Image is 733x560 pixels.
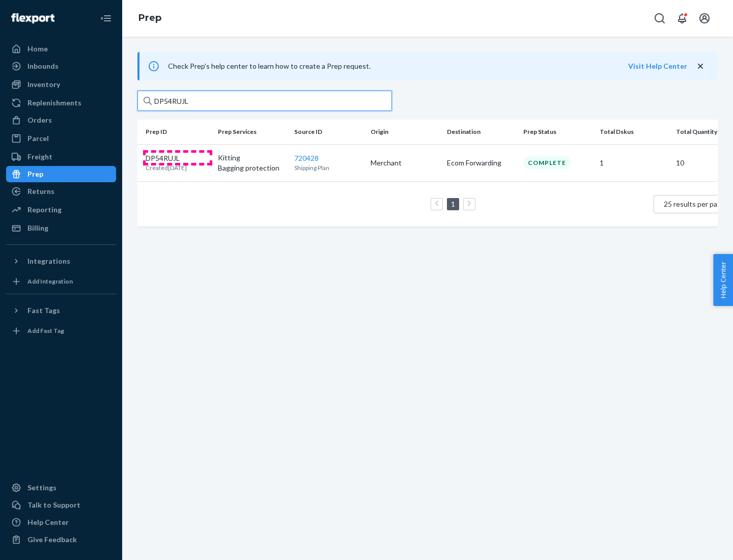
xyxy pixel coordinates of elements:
a: Home [6,41,116,57]
button: Help Center [713,254,733,306]
a: Reporting [6,202,116,218]
a: Returns [6,183,116,200]
a: Talk to Support [6,497,116,513]
a: 720428 [294,154,319,162]
th: Prep Services [214,120,290,144]
span: Check Prep's help center to learn how to create a Prep request. [168,62,371,70]
button: Open account menu [694,8,715,29]
a: Settings [6,480,116,496]
th: Prep Status [519,120,596,144]
div: Help Center [27,517,69,527]
a: Billing [6,220,116,236]
span: 25 results per page [664,200,725,208]
div: Add Integration [27,277,73,286]
a: Add Fast Tag [6,323,116,339]
img: Flexport logo [11,13,54,23]
a: Freight [6,149,116,165]
button: Open Search Box [650,8,670,29]
div: Orders [27,115,52,125]
div: Prep [27,169,43,179]
div: Returns [27,186,54,197]
th: Total Dskus [596,120,672,144]
a: Prep [138,12,161,23]
div: Complete [523,156,571,169]
input: Search prep jobs [137,91,392,111]
th: Source ID [290,120,366,144]
p: Kitting [218,153,286,163]
th: Destination [443,120,519,144]
p: DP54RUJL [146,153,187,163]
a: Parcel [6,130,116,147]
p: Ecom Forwarding [447,158,515,168]
button: Visit Help Center [628,61,687,71]
a: Add Integration [6,273,116,290]
div: Integrations [27,256,70,266]
button: Open notifications [672,8,692,29]
p: Shipping Plan [294,163,362,172]
a: Replenishments [6,95,116,111]
p: 1 [600,158,668,168]
p: Created [DATE] [146,163,187,172]
div: Parcel [27,133,49,144]
button: Close Navigation [96,8,116,29]
div: Inbounds [27,61,59,71]
div: Inventory [27,79,60,90]
ol: breadcrumbs [130,4,170,33]
div: Fast Tags [27,305,60,316]
div: Billing [27,223,48,233]
div: Give Feedback [27,535,77,545]
a: Inventory [6,76,116,93]
div: Reporting [27,205,62,215]
div: Settings [27,483,57,493]
div: Freight [27,152,52,162]
a: Inbounds [6,58,116,74]
p: Merchant [371,158,439,168]
a: Orders [6,112,116,128]
button: Integrations [6,253,116,269]
div: Talk to Support [27,500,80,510]
div: Replenishments [27,98,81,108]
p: Bagging protection [218,163,286,173]
div: Home [27,44,48,54]
th: Origin [366,120,443,144]
button: Fast Tags [6,302,116,319]
th: Prep ID [137,120,214,144]
a: Prep [6,166,116,182]
button: Give Feedback [6,531,116,548]
a: Help Center [6,514,116,530]
button: close [695,61,706,72]
div: Add Fast Tag [27,326,64,335]
a: Page 1 is your current page [449,200,457,208]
